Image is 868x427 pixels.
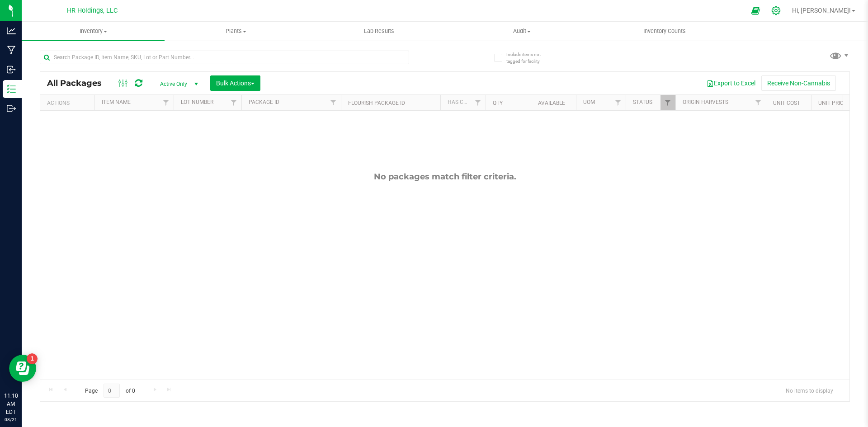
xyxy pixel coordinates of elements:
inline-svg: Inventory [7,84,16,94]
a: Available [538,100,565,106]
a: Unit Cost [773,100,800,106]
span: Lab Results [352,27,406,35]
a: Origin Harvests [683,99,728,105]
a: Audit [450,22,593,41]
a: Filter [226,95,241,110]
input: Search Package ID, Item Name, SKU, Lot or Part Number... [40,51,409,64]
p: 08/21 [4,416,18,423]
button: Receive Non-Cannabis [761,75,836,91]
span: HR Holdings, LLC [67,7,118,14]
a: Lab Results [307,22,450,41]
a: Filter [611,95,626,110]
a: Package ID [249,99,279,105]
a: Filter [471,95,486,110]
span: Audit [451,27,593,35]
iframe: Resource center unread badge [27,353,38,364]
span: Include items not tagged for facility [506,51,552,65]
span: Open Ecommerce Menu [745,2,766,19]
a: Filter [751,95,766,110]
a: Status [633,99,652,105]
span: Inventory [22,27,165,35]
inline-svg: Analytics [7,26,16,35]
a: Lot Number [181,99,213,105]
div: Manage settings [770,6,783,15]
a: UOM [583,99,595,105]
span: Inventory Counts [631,27,698,35]
span: Plants [165,27,307,35]
span: Hi, [PERSON_NAME]! [792,7,851,14]
a: Plants [165,22,307,41]
div: Actions [47,100,91,106]
a: Filter [326,95,341,110]
div: No packages match filter criteria. [40,172,849,182]
inline-svg: Inbound [7,65,16,74]
span: Page of 0 [77,384,142,398]
a: Qty [493,100,503,106]
a: Item Name [102,99,131,105]
a: Filter [159,95,174,110]
th: Has COA [440,95,486,111]
p: 11:10 AM EDT [4,392,18,416]
a: Inventory Counts [593,22,736,41]
iframe: Resource center [9,355,36,382]
button: Export to Excel [701,75,761,91]
a: Unit Price [818,100,847,106]
a: Inventory [22,22,165,41]
span: Bulk Actions [216,80,255,87]
a: Filter [660,95,675,110]
span: No items to display [778,384,840,397]
a: Flourish Package ID [348,100,405,106]
inline-svg: Manufacturing [7,46,16,55]
span: All Packages [47,78,111,88]
button: Bulk Actions [210,75,260,91]
inline-svg: Outbound [7,104,16,113]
